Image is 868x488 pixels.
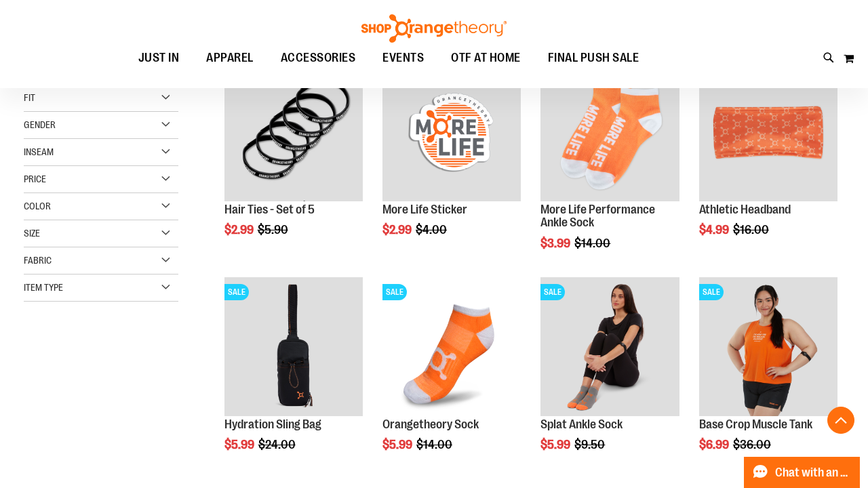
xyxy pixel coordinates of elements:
[267,43,370,74] a: ACCESSORIES
[382,284,407,300] span: SALE
[224,277,363,415] img: Product image for Hydration Sling Bag
[281,43,356,73] span: ACCESSORIES
[534,56,686,285] div: product
[382,438,414,451] span: $5.99
[382,43,424,73] span: EVENTS
[382,277,521,418] a: Product image for Orangetheory SockSALE
[206,43,254,73] span: APPAREL
[574,237,612,250] span: $14.00
[534,43,653,73] a: FINAL PUSH SALE
[258,438,298,451] span: $24.00
[744,457,861,488] button: Chat with an Expert
[24,282,63,293] span: Item Type
[24,92,35,103] span: Fit
[699,62,837,203] a: Product image for Athletic HeadbandSALE
[224,277,363,418] a: Product image for Hydration Sling BagSALE
[540,277,679,415] img: Product image for Splat Ankle Sock
[258,223,290,237] span: $5.90
[574,438,607,451] span: $9.50
[24,228,40,239] span: Size
[540,284,565,300] span: SALE
[382,418,479,431] a: Orangetheory Sock
[827,407,854,434] button: Back To Top
[138,43,180,73] span: JUST IN
[224,284,249,300] span: SALE
[369,43,437,74] a: EVENTS
[451,43,521,73] span: OTF AT HOME
[540,438,572,451] span: $5.99
[218,56,370,271] div: product
[224,438,256,451] span: $5.99
[218,270,370,486] div: product
[224,62,363,203] a: Hair Ties - Set of 5SALE
[699,438,731,451] span: $6.99
[540,237,572,250] span: $3.99
[382,203,467,216] a: More Life Sticker
[699,418,812,431] a: Base Crop Muscle Tank
[24,201,51,211] span: Color
[382,277,521,415] img: Product image for Orangetheory Sock
[534,270,686,486] div: product
[540,62,679,201] img: Product image for More Life Performance Ankle Sock
[376,56,528,271] div: product
[382,62,521,201] img: Product image for More Life Sticker
[540,277,679,418] a: Product image for Splat Ankle SockSALE
[416,438,454,451] span: $14.00
[224,203,315,216] a: Hair Ties - Set of 5
[224,223,256,237] span: $2.99
[699,223,731,237] span: $4.99
[540,62,679,203] a: Product image for More Life Performance Ankle SockSALE
[699,62,837,201] img: Product image for Athletic Headband
[437,43,534,74] a: OTF AT HOME
[416,223,449,237] span: $4.00
[699,284,724,300] span: SALE
[540,418,623,431] a: Splat Ankle Sock
[24,255,52,266] span: Fabric
[24,174,46,184] span: Price
[382,62,521,203] a: Product image for More Life StickerSALE
[125,43,193,74] a: JUST IN
[548,43,639,73] span: FINAL PUSH SALE
[733,438,773,451] span: $36.00
[24,146,54,157] span: Inseam
[224,418,321,431] a: Hydration Sling Bag
[699,203,791,216] a: Athletic Headband
[224,62,363,201] img: Hair Ties - Set of 5
[699,277,837,415] img: Product image for Base Crop Muscle Tank
[193,43,267,74] a: APPAREL
[540,203,655,230] a: More Life Performance Ankle Sock
[692,56,844,271] div: product
[775,466,852,479] span: Chat with an Expert
[692,270,844,486] div: product
[733,223,771,237] span: $16.00
[376,270,528,486] div: product
[359,14,509,43] img: Shop Orangetheory
[699,277,837,418] a: Product image for Base Crop Muscle TankSALE
[24,119,56,130] span: Gender
[382,223,414,237] span: $2.99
